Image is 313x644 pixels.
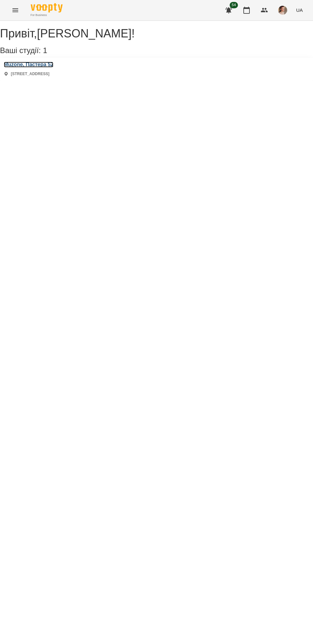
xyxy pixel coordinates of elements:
a: Muzone, Пастера 52 [4,62,53,67]
span: 1 [43,46,47,55]
p: [STREET_ADDRESS] [11,71,50,77]
img: Voopty Logo [31,3,63,12]
img: 17edbb4851ce2a096896b4682940a88a.jfif [278,6,287,15]
span: UA [296,7,303,13]
button: Menu [8,3,23,18]
span: 54 [230,2,238,8]
button: UA [294,4,305,16]
span: For Business [31,13,63,17]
